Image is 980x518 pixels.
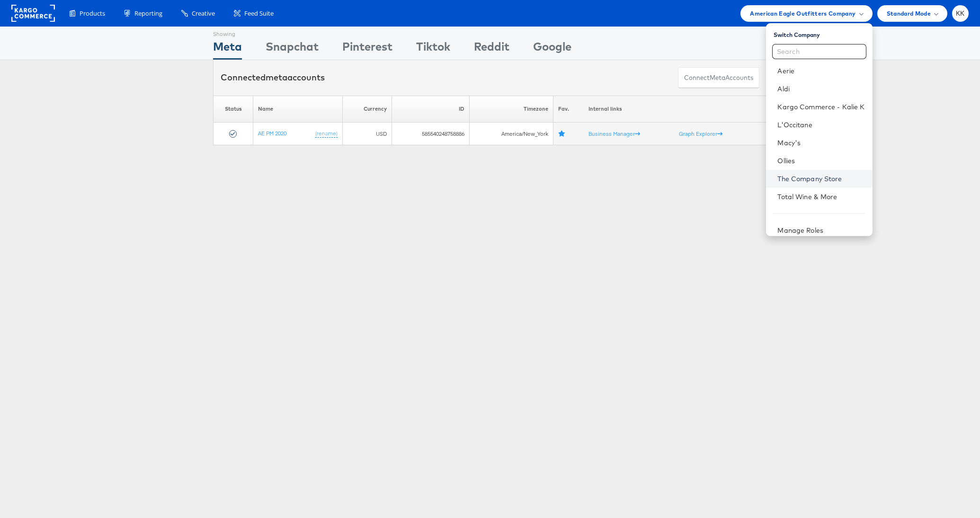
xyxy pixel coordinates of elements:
th: Status [214,96,253,123]
a: Business Manager [588,130,640,137]
div: Showing [213,27,242,38]
a: Aerie [777,66,864,76]
a: Total Wine & More [777,192,864,202]
span: Products [80,9,105,18]
td: 585540248758886 [392,123,469,145]
a: Kargo Commerce - Kalie K [777,102,864,112]
span: KK [956,10,965,17]
span: meta [710,73,725,82]
span: Feed Suite [244,9,274,18]
div: Meta [213,38,242,60]
a: Graph Explorer [679,130,722,137]
div: Reddit [474,38,509,60]
div: Connected accounts [221,71,325,84]
a: (rename) [315,130,338,138]
span: American Eagle Outfitters Company [750,9,855,18]
a: Manage Roles [777,226,823,235]
div: Tiktok [416,38,450,60]
th: ID [392,96,469,123]
div: Google [533,38,571,60]
a: AE PM 2020 [258,130,286,137]
a: L'Occitane [777,120,864,130]
span: meta [266,72,287,83]
button: ConnectmetaAccounts [678,67,759,88]
input: Search [772,44,866,59]
span: Standard Mode [887,9,931,18]
td: America/New_York [469,123,553,145]
span: Creative [192,9,215,18]
th: Currency [343,96,392,123]
a: Aldi [777,84,864,94]
th: Name [253,96,343,123]
a: Macy's [777,138,864,148]
span: Reporting [134,9,162,18]
div: Snapchat [266,38,319,60]
td: USD [343,123,392,145]
th: Timezone [469,96,553,123]
a: Ollies [777,156,864,166]
div: Pinterest [342,38,392,60]
div: Switch Company [774,27,872,39]
a: The Company Store [777,174,864,184]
